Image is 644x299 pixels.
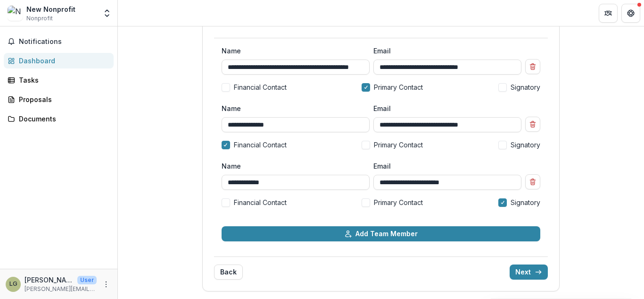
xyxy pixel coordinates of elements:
[4,111,114,127] a: Documents
[26,4,75,14] div: New Nonprofit
[234,82,287,92] span: Financial Contact
[510,265,548,280] button: Next
[4,53,114,68] a: Dashboard
[222,161,364,171] label: Name
[222,46,364,56] label: Name
[25,285,97,293] p: [PERSON_NAME][EMAIL_ADDRESS][PERSON_NAME][DOMAIN_NAME]
[621,4,640,23] button: Get Help
[19,56,106,66] div: Dashboard
[374,140,423,150] span: Primary Contact
[9,281,17,287] div: Lakiesha Graves
[525,117,540,132] button: Remove team member
[373,46,516,56] label: Email
[374,197,423,207] span: Primary Contact
[19,75,106,85] div: Tasks
[373,161,516,171] label: Email
[511,140,540,150] span: Signatory
[8,6,23,21] img: New Nonprofit
[511,197,540,207] span: Signatory
[19,114,106,124] div: Documents
[374,82,423,92] span: Primary Contact
[234,140,287,150] span: Financial Contact
[511,82,540,92] span: Signatory
[19,38,110,46] span: Notifications
[222,226,541,241] button: Add Team Member
[234,197,287,207] span: Financial Contact
[4,34,114,49] button: Notifications
[100,279,112,290] button: More
[4,72,114,88] a: Tasks
[25,275,74,285] p: [PERSON_NAME]
[525,174,540,189] button: Remove team member
[77,276,97,284] p: User
[373,103,516,113] label: Email
[26,14,53,23] span: Nonprofit
[222,103,364,113] label: Name
[4,92,114,107] a: Proposals
[214,265,243,280] button: Back
[525,59,540,74] button: Remove team member
[599,4,618,23] button: Partners
[100,4,114,23] button: Open entity switcher
[19,94,106,104] div: Proposals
